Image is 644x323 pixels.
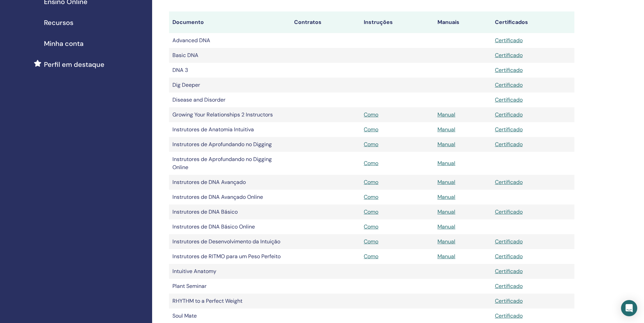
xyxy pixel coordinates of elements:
[495,179,523,186] a: Certificado
[364,111,378,118] a: Como
[437,223,455,230] a: Manual
[44,38,84,49] span: Minha conta
[495,66,523,74] a: Certificado
[169,279,291,294] td: Plant Seminar
[437,179,455,186] a: Manual
[364,126,378,133] a: Como
[169,137,291,152] td: Instrutores de Aprofundando no Digging
[437,193,455,200] a: Manual
[495,238,523,245] a: Certificado
[364,160,378,167] a: Como
[169,33,291,48] td: Advanced DNA
[169,63,291,78] td: DNA 3
[437,238,455,245] a: Manual
[169,264,291,279] td: Intuitive Anatomy
[169,122,291,137] td: Instrutores de Anatomia Intuitiva
[495,81,523,88] a: Certificado
[364,179,378,186] a: Como
[291,11,360,33] th: Contratos
[169,78,291,92] td: Dig Deeper
[495,297,523,304] a: Certificado
[169,205,291,219] td: Instrutores de DNA Básico
[495,312,523,319] a: Certificado
[44,59,104,70] span: Perfil em destaque
[169,249,291,264] td: Instrutores de RITMO para um Peso Perfeito
[495,268,523,275] a: Certificado
[495,111,523,118] a: Certificado
[169,11,291,33] th: Documento
[169,234,291,249] td: Instrutores de Desenvolvimento da Intuição
[360,11,434,33] th: Instruções
[495,37,523,44] a: Certificado
[169,107,291,122] td: Growing Your Relationships 2 Instructors
[44,18,73,28] span: Recursos
[169,175,291,190] td: Instrutores de DNA Avançado
[364,253,378,260] a: Como
[437,253,455,260] a: Manual
[364,223,378,230] a: Como
[437,126,455,133] a: Manual
[495,282,523,290] a: Certificado
[437,208,455,215] a: Manual
[492,11,574,33] th: Certificados
[169,294,291,308] td: RHYTHM to a Perfect Weight
[364,193,378,200] a: Como
[169,219,291,234] td: Instrutores de DNA Básico Online
[169,48,291,63] td: Basic DNA
[495,96,523,103] a: Certificado
[495,52,523,59] a: Certificado
[495,253,523,260] a: Certificado
[434,11,492,33] th: Manuais
[437,160,455,167] a: Manual
[169,152,291,175] td: Instrutores de Aprofundando no Digging Online
[364,208,378,215] a: Como
[437,141,455,148] a: Manual
[169,190,291,205] td: Instrutores de DNA Avançado Online
[495,208,523,215] a: Certificado
[621,300,637,316] div: Open Intercom Messenger
[495,141,523,148] a: Certificado
[495,126,523,133] a: Certificado
[364,141,378,148] a: Como
[169,92,291,107] td: Disease and Disorder
[437,111,455,118] a: Manual
[364,238,378,245] a: Como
